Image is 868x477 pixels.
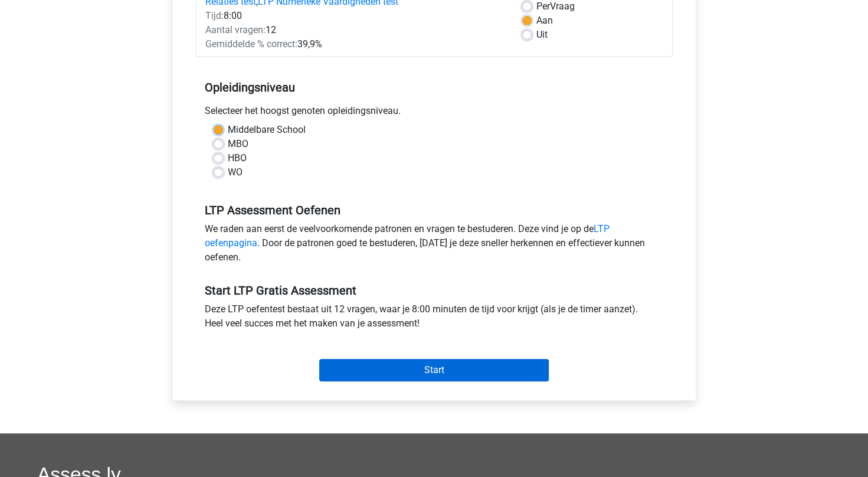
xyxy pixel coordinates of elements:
div: We raden aan eerst de veelvoorkomende patronen en vragen te bestuderen. Deze vind je op de . Door... [196,222,673,269]
span: Gemiddelde % correct: [205,38,297,50]
label: Uit [536,28,548,42]
h5: LTP Assessment Oefenen [205,203,664,217]
h5: Start LTP Gratis Assessment [205,283,664,298]
label: MBO [228,137,248,151]
div: 12 [196,23,513,37]
span: Aantal vragen: [205,24,266,35]
div: Selecteer het hoogst genoten opleidingsniveau. [196,104,673,123]
input: Start [319,359,549,381]
div: 8:00 [196,9,513,23]
span: Tijd: [205,10,224,21]
span: Per [536,1,550,12]
label: Middelbare School [228,123,306,137]
div: Deze LTP oefentest bestaat uit 12 vragen, waar je 8:00 minuten de tijd voor krijgt (als je de tim... [196,302,673,335]
label: Aan [536,14,553,28]
label: HBO [228,151,247,165]
h5: Opleidingsniveau [205,76,664,99]
div: 39,9% [196,37,513,51]
label: WO [228,165,243,179]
